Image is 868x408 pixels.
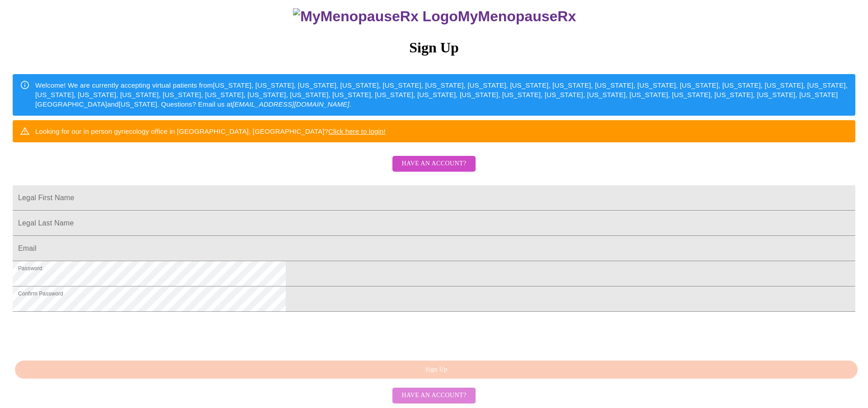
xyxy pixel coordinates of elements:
[35,123,386,140] div: Looking for our in person gynecology office in [GEOGRAPHIC_DATA], [GEOGRAPHIC_DATA]?
[390,166,477,174] a: Have an account?
[13,316,150,352] iframe: reCAPTCHA
[401,390,466,401] span: Have an account?
[328,127,386,135] a: Click here to login!
[293,8,458,25] img: MyMenopauseRx Logo
[392,388,475,403] button: Have an account?
[35,77,848,113] div: Welcome! We are currently accepting virtual patients from [US_STATE], [US_STATE], [US_STATE], [US...
[232,100,349,108] em: [EMAIL_ADDRESS][DOMAIN_NAME]
[14,8,856,25] h3: MyMenopauseRx
[392,156,475,172] button: Have an account?
[13,39,855,56] h3: Sign Up
[401,158,466,169] span: Have an account?
[390,391,477,399] a: Have an account?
